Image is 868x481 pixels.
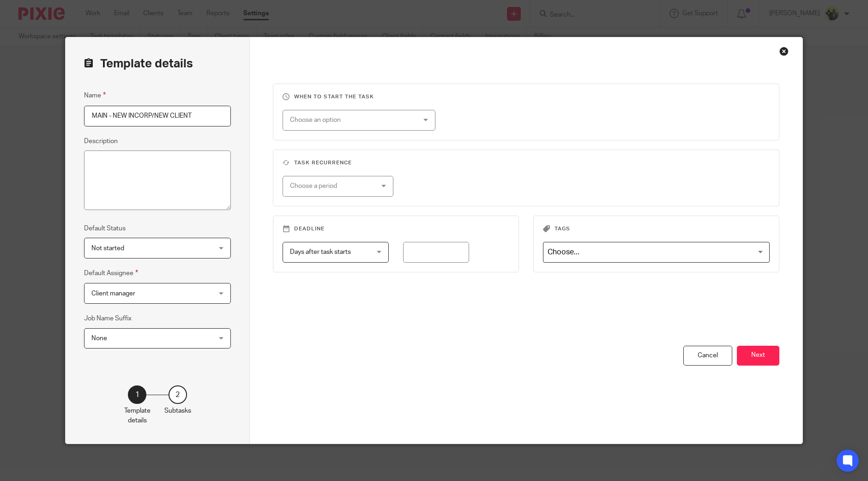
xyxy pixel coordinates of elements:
div: Cancel [683,346,732,366]
div: Choose a period [290,176,373,196]
div: 2 [169,385,187,404]
label: Name [84,90,106,101]
span: Client manager [91,290,135,297]
input: Search for option [544,244,764,260]
p: Template details [124,406,151,425]
h3: When to start the task [283,93,770,101]
h3: Tags [543,225,770,233]
div: 1 [128,385,146,404]
h3: Deadline [283,225,509,233]
div: Search for option [543,242,770,263]
span: Not started [91,245,124,252]
div: Choose an option [290,110,406,130]
button: Next [737,346,779,366]
h3: Task recurrence [283,159,770,167]
h2: Template details [84,56,193,72]
span: Days after task starts [290,249,351,255]
p: Subtasks [164,406,191,415]
div: Close this dialog window [779,47,789,56]
label: Default Assignee [84,268,138,278]
span: None [91,335,107,342]
label: Description [84,137,118,146]
label: Default Status [84,224,126,233]
label: Job Name Suffix [84,314,132,323]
